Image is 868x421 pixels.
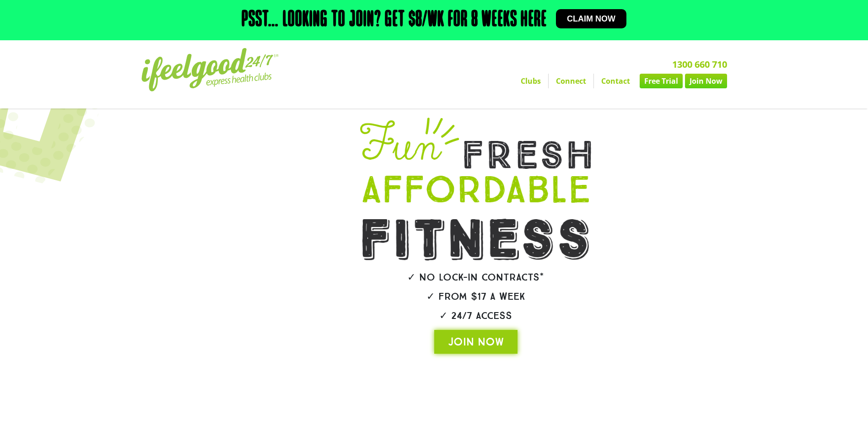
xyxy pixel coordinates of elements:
a: Contact [594,74,637,88]
h2: ✓ From $17 a week [334,291,617,302]
a: 1300 660 710 [672,58,727,70]
a: Clubs [513,74,548,88]
a: Free Trial [640,74,683,88]
h2: ✓ 24/7 Access [334,311,617,321]
a: Claim now [556,9,626,28]
a: Connect [549,74,593,88]
span: Claim now [567,15,615,23]
span: JOIN NOW [448,335,504,349]
nav: Menu [350,74,727,88]
a: JOIN NOW [434,330,518,354]
a: Join Now [685,74,727,88]
h2: ✓ No lock-in contracts* [334,272,617,282]
h2: Psst… Looking to join? Get $8/wk for 8 weeks here [242,9,547,31]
